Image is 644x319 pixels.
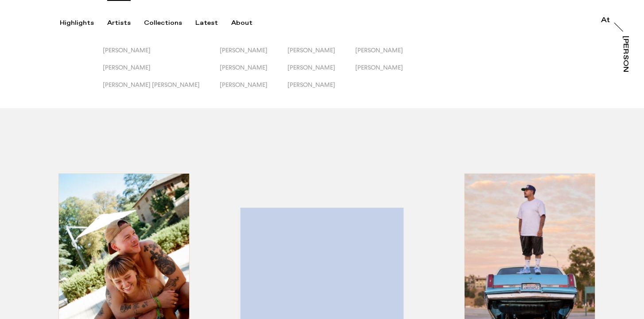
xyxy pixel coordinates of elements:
[220,64,268,71] span: [PERSON_NAME]
[103,47,220,64] button: [PERSON_NAME]
[231,19,252,27] div: About
[287,64,355,81] button: [PERSON_NAME]
[195,19,231,27] button: Latest
[103,81,220,98] button: [PERSON_NAME] [PERSON_NAME]
[144,19,182,27] div: Collections
[287,81,335,88] span: [PERSON_NAME]
[220,81,287,98] button: [PERSON_NAME]
[231,19,266,27] button: About
[220,47,287,64] button: [PERSON_NAME]
[103,81,200,88] span: [PERSON_NAME] [PERSON_NAME]
[107,19,144,27] button: Artists
[622,36,629,104] div: [PERSON_NAME]
[620,36,629,72] a: [PERSON_NAME]
[107,19,131,27] div: Artists
[355,64,423,81] button: [PERSON_NAME]
[355,47,423,64] button: [PERSON_NAME]
[103,64,220,81] button: [PERSON_NAME]
[103,64,151,71] span: [PERSON_NAME]
[287,81,355,98] button: [PERSON_NAME]
[220,64,287,81] button: [PERSON_NAME]
[60,19,94,27] div: Highlights
[60,19,107,27] button: Highlights
[220,47,268,54] span: [PERSON_NAME]
[287,47,335,54] span: [PERSON_NAME]
[220,81,268,88] span: [PERSON_NAME]
[287,47,355,64] button: [PERSON_NAME]
[601,17,610,26] a: At
[195,19,218,27] div: Latest
[355,64,403,71] span: [PERSON_NAME]
[355,47,403,54] span: [PERSON_NAME]
[287,64,335,71] span: [PERSON_NAME]
[103,47,151,54] span: [PERSON_NAME]
[144,19,195,27] button: Collections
